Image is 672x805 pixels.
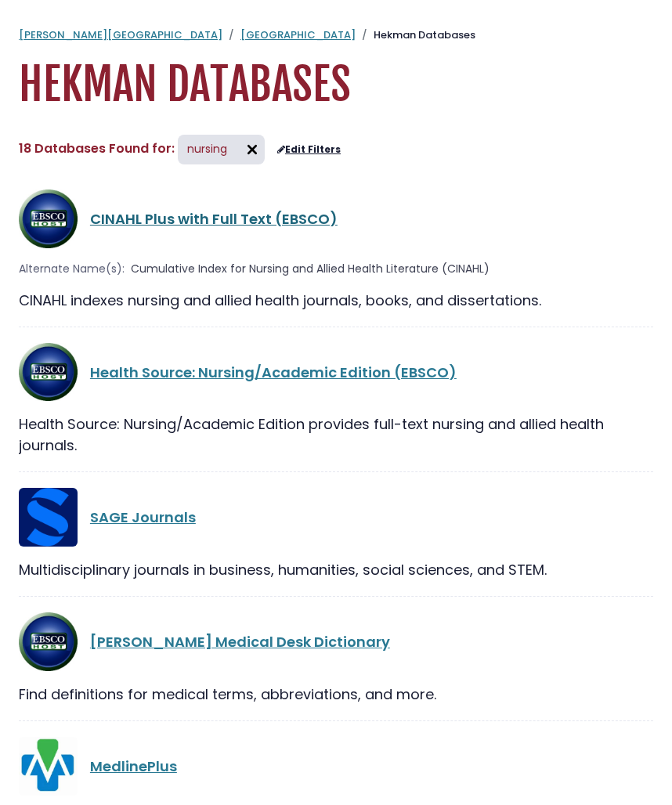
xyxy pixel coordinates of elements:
a: MedlinePlus [90,756,177,776]
img: arr097.svg [240,137,265,162]
nav: breadcrumb [19,27,653,43]
a: Edit Filters [277,144,341,155]
a: CINAHL Plus with Full Text (EBSCO) [90,209,338,229]
a: [PERSON_NAME][GEOGRAPHIC_DATA] [19,27,222,42]
div: Find definitions for medical terms, abbreviations, and more. [19,684,653,705]
span: nursing [187,141,227,157]
span: Alternate Name(s): [19,261,125,277]
a: SAGE Journals [90,507,196,527]
div: Health Source: Nursing/Academic Edition provides full-text nursing and allied health journals. [19,413,653,456]
a: [PERSON_NAME] Medical Desk Dictionary [90,632,390,652]
span: 18 Databases Found for: [19,139,175,157]
h1: Hekman Databases [19,59,653,111]
li: Hekman Databases [356,27,475,43]
a: Health Source: Nursing/Academic Edition (EBSCO) [90,363,457,382]
div: CINAHL indexes nursing and allied health journals, books, and dissertations. [19,290,653,311]
div: Multidisciplinary journals in business, humanities, social sciences, and STEM. [19,559,653,580]
a: [GEOGRAPHIC_DATA] [240,27,356,42]
span: Cumulative Index for Nursing and Allied Health Literature (CINAHL) [131,261,490,277]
